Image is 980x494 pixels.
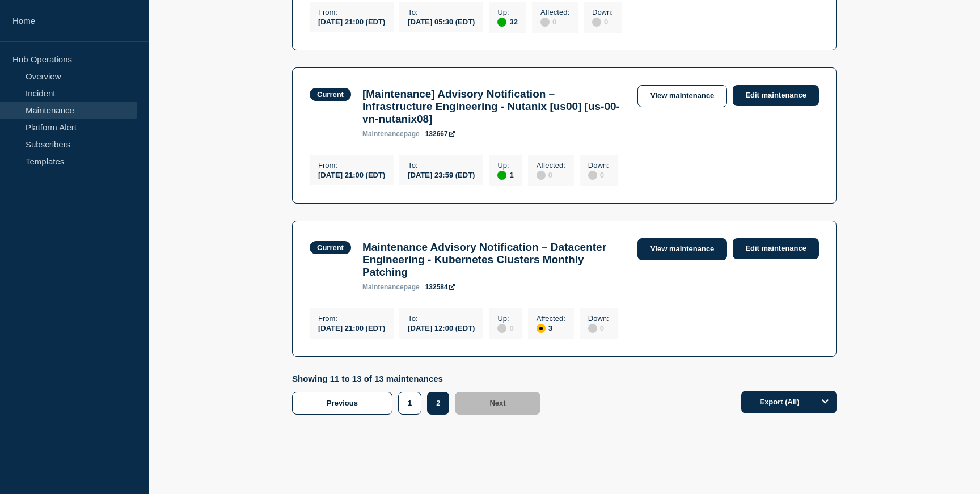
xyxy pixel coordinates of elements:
[408,161,475,170] p: To :
[592,18,601,27] div: disabled
[427,392,449,415] button: 2
[318,314,385,323] p: From :
[497,323,513,333] div: 0
[408,8,475,16] p: To :
[318,161,385,170] p: From :
[497,324,506,333] div: disabled
[497,8,517,16] p: Up :
[408,323,475,332] div: [DATE] 12:00 (EDT)
[292,374,546,383] p: Showing 11 to 13 of 13 maintenances
[814,391,837,413] button: Options
[537,323,565,333] div: 3
[497,18,506,27] div: up
[540,8,569,16] p: Affected :
[733,85,819,106] a: Edit maintenance
[588,161,609,170] p: Down :
[318,8,385,16] p: From :
[497,171,506,180] div: up
[489,399,505,407] span: Next
[362,130,404,138] span: maintenance
[537,171,546,180] div: disabled
[318,170,385,179] div: [DATE] 21:00 (EDT)
[592,8,613,16] p: Down :
[317,90,344,99] div: Current
[318,323,385,332] div: [DATE] 21:00 (EDT)
[362,88,626,125] h3: [Maintenance] Advisory Notification – Infrastructure Engineering - Nutanix [us00] [us-00-vn-nutan...
[537,170,565,180] div: 0
[537,314,565,323] p: Affected :
[408,16,475,26] div: [DATE] 05:30 (EDT)
[327,399,358,407] span: Previous
[540,18,550,27] div: disabled
[637,238,727,260] a: View maintenance
[497,170,513,180] div: 1
[741,391,837,413] button: Export (All)
[318,16,385,26] div: [DATE] 21:00 (EDT)
[588,171,597,180] div: disabled
[588,323,609,333] div: 0
[733,238,819,259] a: Edit maintenance
[497,314,513,323] p: Up :
[497,16,517,27] div: 32
[540,16,569,27] div: 0
[588,314,609,323] p: Down :
[398,392,421,415] button: 1
[455,392,540,415] button: Next
[637,85,727,107] a: View maintenance
[537,161,565,170] p: Affected :
[425,130,455,138] a: 132667
[588,170,609,180] div: 0
[408,314,475,323] p: To :
[317,243,344,252] div: Current
[362,130,420,138] p: page
[408,170,475,179] div: [DATE] 23:59 (EDT)
[362,283,404,291] span: maintenance
[497,161,513,170] p: Up :
[588,324,597,333] div: disabled
[425,283,455,291] a: 132584
[362,283,420,291] p: page
[537,324,546,333] div: affected
[362,241,626,278] h3: Maintenance Advisory Notification – Datacenter Engineering - Kubernetes Clusters Monthly Patching
[592,16,613,27] div: 0
[292,392,392,415] button: Previous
